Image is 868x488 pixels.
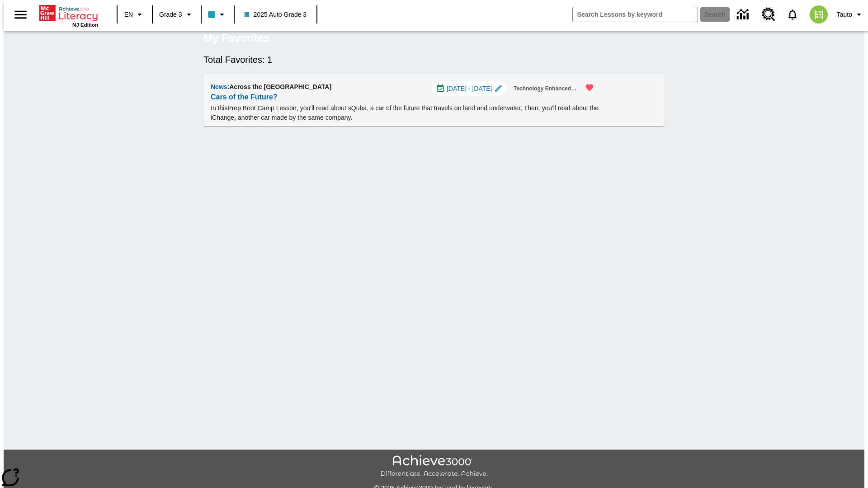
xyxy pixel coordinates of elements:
[447,84,492,94] span: [DATE] - [DATE]
[211,104,599,121] testabrev: Prep Boot Camp Lesson, you'll read about sQuba, a car of the future that travels on land and unde...
[833,6,868,23] button: Profile/Settings
[39,4,98,22] a: Home
[72,22,98,28] span: NJ Edition
[580,78,599,98] button: Remove from Favorites
[514,84,578,94] span: Technology Enhanced Item
[120,6,149,23] button: Language: EN, Select a language
[245,10,307,19] span: 2025 Auto Grade 3
[156,6,198,23] button: Grade: Grade 3, Select a grade
[204,6,231,23] button: Class color is light blue. Change class color
[203,31,270,45] h5: My Favorites
[810,5,828,23] img: avatar image
[510,81,581,96] button: Technology Enhanced Item
[573,7,698,22] input: search field
[7,1,34,28] button: Open side menu
[227,83,332,90] span: : Across the [GEOGRAPHIC_DATA]
[211,83,227,90] span: News
[804,3,833,26] button: Select a new avatar
[731,2,756,27] a: Data Center
[756,2,781,27] a: Resource Center, Will open in new tab
[159,10,182,19] span: Grade 3
[124,10,133,19] span: EN
[837,10,852,19] span: Tauto
[380,455,488,478] img: Achieve3000 Differentiate Accelerate Achieve
[781,3,804,26] a: Notifications
[39,3,98,28] div: Home
[203,52,665,67] h6: Total Favorites: 1
[432,81,506,96] div: Jul 01 - Aug 01 Choose Dates
[211,91,278,103] a: Cars of the Future?
[211,103,599,122] p: In this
